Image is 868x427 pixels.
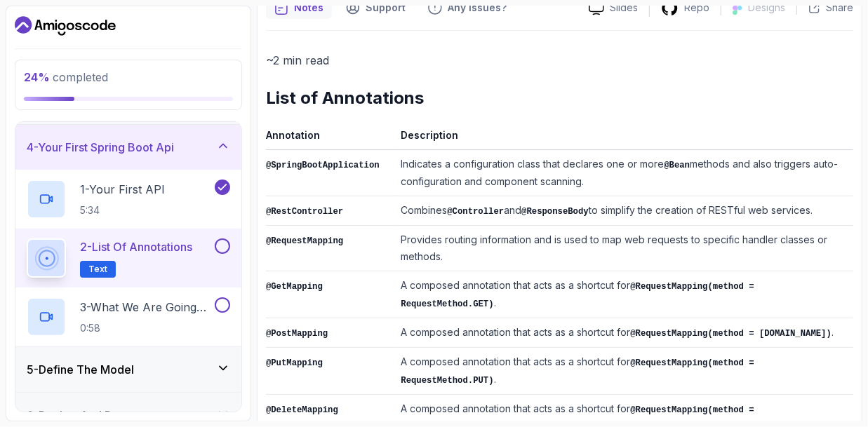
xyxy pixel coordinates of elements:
[15,347,241,392] button: 5-Define The Model
[748,1,785,15] p: Designs
[80,181,165,198] p: 1 - Your First API
[395,150,853,196] td: Indicates a configuration class that declares one or more methods and also triggers auto-configur...
[266,50,853,70] p: ~2 min read
[80,321,212,335] p: 0:58
[27,297,230,337] button: 3-What We Are Going To Build0:58
[521,207,589,217] code: @ResponseBody
[266,126,395,150] th: Annotation
[27,139,174,156] h3: 4 - Your First Spring Boot Api
[27,361,134,378] h3: 5 - Define The Model
[448,1,507,15] p: Any issues?
[27,179,230,219] button: 1-Your First API5:34
[266,282,323,292] code: @GetMapping
[447,207,504,217] code: @Controller
[266,358,323,368] code: @PutMapping
[266,161,380,170] code: @SpringBootApplication
[664,161,690,170] code: @Bean
[366,1,406,15] p: Support
[266,87,853,109] h2: List of Annotations
[395,348,853,395] td: A composed annotation that acts as a shortcut for .
[266,207,343,217] code: @RestController
[610,1,638,15] p: Slides
[80,299,212,316] p: 3 - What We Are Going To Build
[796,1,853,15] button: Share
[294,1,323,15] p: Notes
[395,271,853,318] td: A composed annotation that acts as a shortcut for .
[80,238,192,255] p: 2 - List of Annotations
[24,70,50,84] span: 24 %
[395,226,853,271] td: Provides routing information and is used to map web requests to specific handler classes or methods.
[27,407,152,423] h3: 6 - Docker And Postgres
[826,1,853,15] p: Share
[266,329,328,339] code: @PostMapping
[630,329,832,339] code: @RequestMapping(method = [DOMAIN_NAME])
[395,196,853,226] td: Combines and to simplify the creation of RESTful web services.
[15,15,116,37] a: Dashboard
[266,405,338,415] code: @DeleteMapping
[395,126,853,150] th: Description
[88,264,107,275] span: Text
[266,236,343,246] code: @RequestMapping
[80,203,165,217] p: 5:34
[24,70,108,84] span: completed
[395,318,853,348] td: A composed annotation that acts as a shortcut for .
[577,1,649,15] a: Slides
[684,1,709,15] p: Repo
[15,125,241,170] button: 4-Your First Spring Boot Api
[27,238,230,278] button: 2-List of AnnotationsText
